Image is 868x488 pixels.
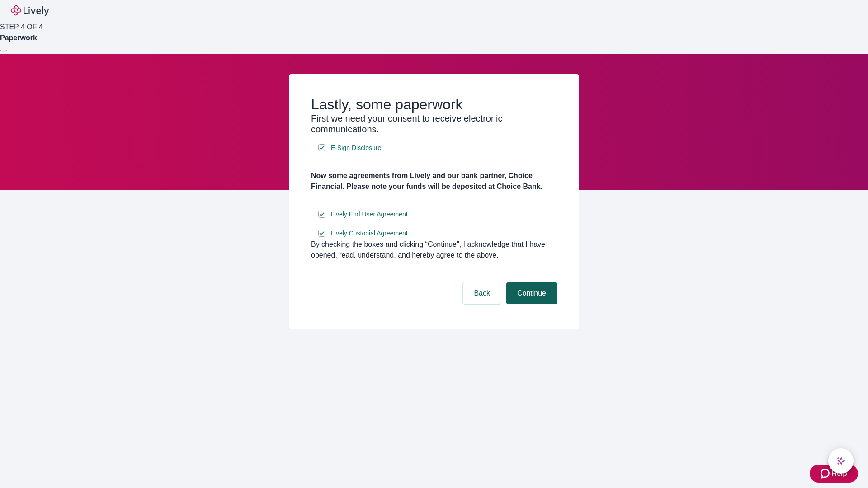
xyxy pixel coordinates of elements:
[329,209,410,220] a: e-sign disclosure document
[329,142,383,154] a: e-sign disclosure document
[311,239,557,261] div: By checking the boxes and clicking “Continue", I acknowledge that I have opened, read, understand...
[331,143,381,153] span: E-Sign Disclosure
[311,113,557,135] h3: First we need your consent to receive electronic communications.
[810,465,858,483] button: Zendesk support iconHelp
[463,282,501,304] button: Back
[331,210,408,219] span: Lively End User Agreement
[836,456,845,465] svg: Lively AI Assistant
[331,229,408,238] span: Lively Custodial Agreement
[821,468,831,479] svg: Zendesk support icon
[11,5,49,16] img: Lively
[329,228,410,239] a: e-sign disclosure document
[828,448,854,474] button: chat
[831,468,847,479] span: Help
[311,96,557,113] h2: Lastly, some paperwork
[506,282,557,304] button: Continue
[311,170,557,192] h4: Now some agreements from Lively and our bank partner, Choice Financial. Please note your funds wi...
